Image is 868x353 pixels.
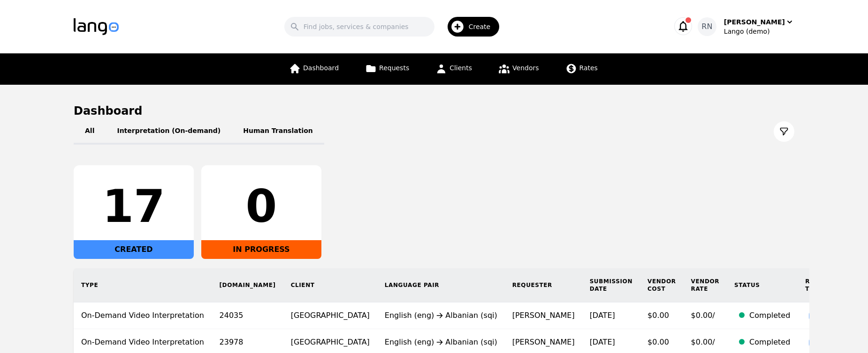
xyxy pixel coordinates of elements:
div: Lango (demo) [724,27,794,36]
a: Dashboard [283,53,344,85]
a: Vendors [493,53,544,85]
th: Client [283,268,377,302]
span: $0.00/ [691,338,715,346]
div: 17 [81,184,186,229]
span: Rates [579,64,598,72]
th: Submission Date [582,268,640,302]
td: [PERSON_NAME] [505,302,582,329]
th: Language Pair [377,268,505,302]
th: Vendor Rate [684,268,727,302]
td: 24035 [212,302,283,329]
th: [DOMAIN_NAME] [212,268,283,302]
span: Client [809,311,838,321]
button: Create [434,13,505,40]
th: Vendor Cost [640,268,684,302]
div: 0 [209,184,314,229]
div: English (eng) Albanian (sqi) [385,337,497,348]
div: IN PROGRESS [201,240,321,259]
td: On-Demand Video Interpretation [74,302,212,329]
span: Client [809,338,838,348]
input: Find jobs, services & companies [284,17,434,37]
button: Filter [774,121,794,142]
div: [PERSON_NAME] [724,17,785,27]
div: Completed [749,310,790,321]
span: Clients [449,64,472,72]
button: RN[PERSON_NAME]Lango (demo) [698,17,794,36]
span: RN [701,21,712,32]
button: Human Translation [232,118,324,145]
th: Request Type [798,268,850,302]
span: $0.00/ [691,311,715,320]
a: Clients [430,53,478,85]
a: Requests [359,53,415,85]
time: [DATE] [590,338,615,346]
button: Interpretation (On-demand) [106,118,232,145]
div: English (eng) Albanian (sqi) [385,310,497,321]
a: Rates [560,53,603,85]
td: $0.00 [640,302,684,329]
td: [GEOGRAPHIC_DATA] [283,302,377,329]
time: [DATE] [590,311,615,320]
button: All [74,118,106,145]
th: Type [74,268,212,302]
th: Status [727,268,798,302]
h1: Dashboard [74,103,794,118]
img: Logo [74,18,119,35]
span: Requests [379,64,409,72]
div: CREATED [74,240,194,259]
th: Requester [505,268,582,302]
span: Vendors [512,64,539,72]
span: Dashboard [303,64,339,72]
span: Create [469,22,497,31]
div: Completed [749,337,790,348]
